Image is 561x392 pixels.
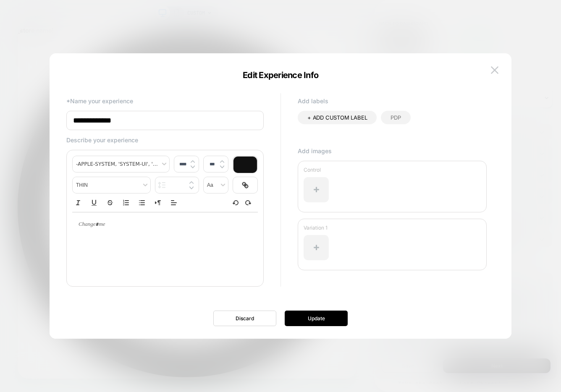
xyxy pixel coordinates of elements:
[158,182,166,188] img: line height
[66,136,264,144] p: Describe your experience
[391,114,401,121] span: PDP
[152,198,164,208] button: Right to Left
[220,160,224,163] img: up
[304,167,481,173] p: Control
[304,225,481,231] p: Variation 1
[120,198,132,208] button: Ordered list
[220,165,224,169] img: down
[189,181,194,184] img: up
[285,311,348,326] button: Update
[213,311,276,326] button: Discard
[191,160,195,163] img: up
[136,198,148,208] button: Bullet list
[204,177,228,193] span: transform
[72,198,84,208] button: Italic
[168,198,180,208] span: Align
[73,156,169,172] span: font
[104,198,116,208] button: Strike
[73,177,150,193] span: fontWeight
[491,66,498,73] img: close
[298,147,487,154] p: Add images
[66,97,264,105] p: *Name your experience
[191,165,195,169] img: down
[88,198,100,208] button: Underline
[189,186,194,190] img: down
[307,114,367,121] span: + ADD CUSTOM LABEL
[298,97,487,105] p: Add labels
[243,70,318,80] span: Edit Experience Info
